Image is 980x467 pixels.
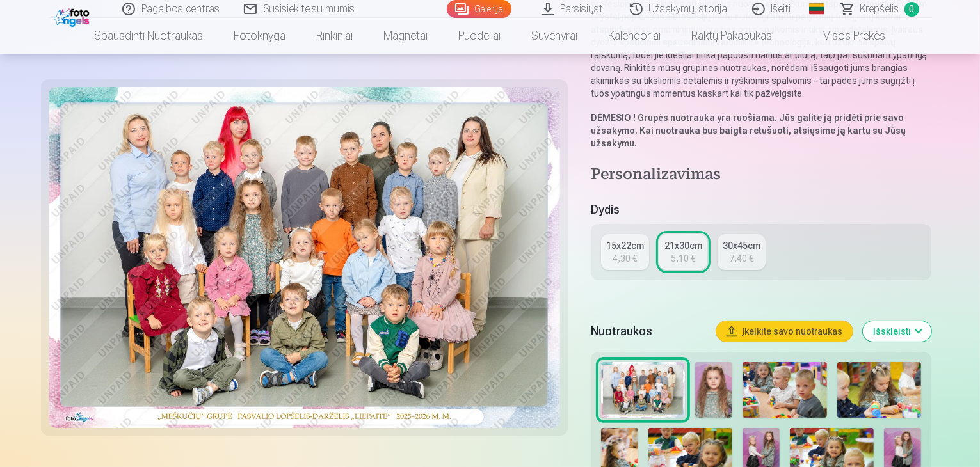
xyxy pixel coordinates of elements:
div: 4,30 € [613,252,637,265]
span: 0 [904,2,919,17]
a: Puodeliai [444,18,517,54]
a: Rinkiniai [301,18,369,54]
a: Visos prekės [788,18,901,54]
div: 30x45cm [723,239,760,252]
strong: Grupės nuotrauka yra ruošiama. Jūs galite ją pridėti prie savo užsakymo. Kai nuotrauka bus baigta... [591,113,906,148]
strong: DĖMESIO ! [591,113,636,123]
button: Įkelkite savo nuotraukas [716,321,853,342]
h5: Dydis [591,201,932,219]
a: Spausdinti nuotraukas [79,18,219,54]
a: Fotoknyga [219,18,301,54]
div: 7,40 € [729,252,753,265]
a: Kalendoriai [593,18,677,54]
h4: Personalizavimas [591,165,932,186]
a: 15x22cm4,30 € [601,234,649,270]
div: 15x22cm [606,239,644,252]
a: 30x45cm7,40 € [718,234,766,270]
button: Išskleisti [863,321,931,342]
span: Krepšelis [860,1,899,17]
a: Magnetai [369,18,444,54]
h5: Nuotraukos [591,322,707,340]
a: Raktų pakabukas [677,18,788,54]
div: 5,10 € [671,252,695,265]
a: 21x30cm5,10 € [659,234,707,270]
img: /fa2 [54,5,93,27]
div: 21x30cm [664,239,702,252]
a: Suvenyrai [517,18,593,54]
